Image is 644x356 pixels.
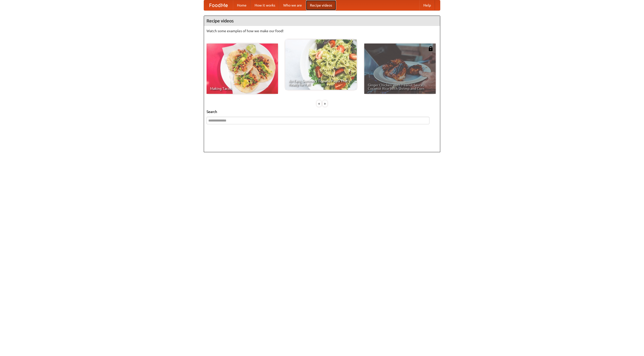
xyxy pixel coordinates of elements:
a: Recipe videos [306,0,336,10]
h5: Search [207,109,437,114]
img: 483408.png [428,46,433,51]
div: « [317,100,321,107]
h4: Recipe videos [204,16,440,26]
a: Help [419,0,435,10]
div: » [323,100,327,107]
a: Home [233,0,251,10]
a: Who we are [279,0,306,10]
span: Making Tacos [210,87,274,90]
a: How it works [251,0,279,10]
p: Watch some examples of how we make our food! [207,28,437,33]
a: FoodMe [204,0,233,10]
a: Making Tacos [207,44,278,94]
span: An Easy, Summery Tomato Pasta That's Ready for Fall [289,79,353,86]
a: An Easy, Summery Tomato Pasta That's Ready for Fall [285,39,357,90]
